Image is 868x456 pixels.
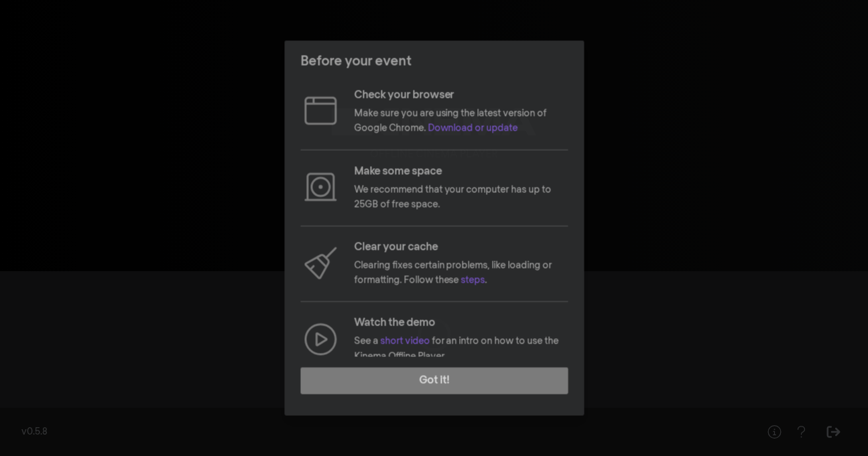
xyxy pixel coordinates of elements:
header: Before your event [284,41,584,82]
a: steps [460,276,485,285]
a: Download or update [428,124,518,133]
p: See a for an intro on how to use the Kinema Offline Player. [354,334,568,364]
p: We recommend that your computer has up to 25GB of free space. [354,182,568,212]
p: Check your browser [354,87,568,103]
button: Got it! [300,368,568,394]
p: Clearing fixes certain problems, like loading or formatting. Follow these . [354,258,568,288]
p: Watch the demo [354,315,568,331]
p: Make sure you are using the latest version of Google Chrome. [354,106,568,136]
p: Clear your cache [354,240,568,256]
p: Make some space [354,163,568,179]
a: short video [380,337,430,346]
